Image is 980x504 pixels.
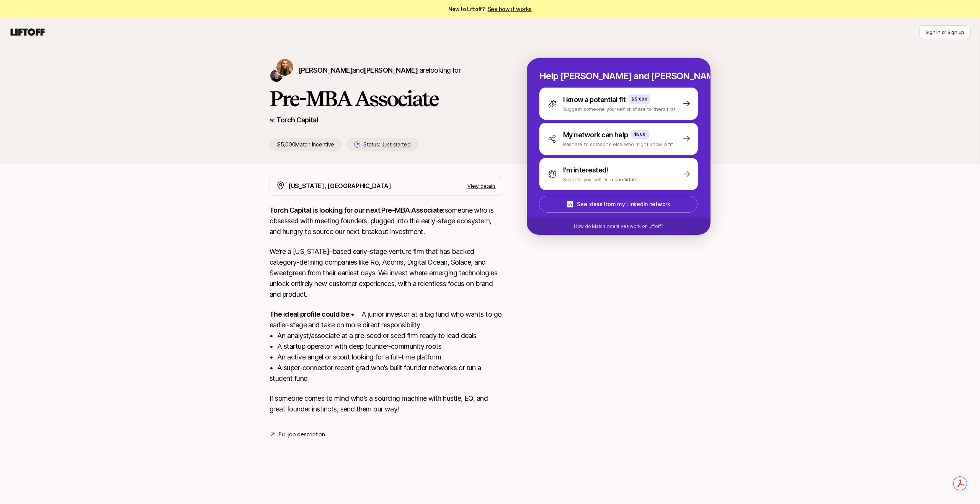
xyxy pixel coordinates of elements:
[563,165,608,176] p: I'm interested!
[563,94,626,105] p: I know a potential fit
[563,176,638,183] p: Suggest yourself as a candidate
[563,105,676,113] p: Suggest someone yourself or share to them first
[269,87,502,110] h1: Pre-MBA Associate
[269,309,502,384] p: • A junior investor at a big fund who wants to go earlier-stage and take on more direct responsib...
[563,140,673,148] p: Reshare to someone else who might know a fit
[279,430,325,439] a: Full job description
[270,70,283,82] img: Christopher Harper
[539,71,698,81] p: Help [PERSON_NAME] and [PERSON_NAME] hire
[467,182,496,190] p: View details
[574,223,663,230] p: How do Match Incentives work on Liftoff?
[299,65,461,76] p: are looking for
[269,393,502,415] p: If someone comes to mind who’s a sourcing machine with hustle, EQ, and great founder instincts, s...
[632,96,647,102] p: $5,000
[577,200,670,209] p: See ideas from my LinkedIn network
[448,5,532,14] span: New to Liftoff?
[269,310,351,318] strong: The ideal profile could be:
[634,131,646,137] p: $500
[288,181,391,191] p: [US_STATE], [GEOGRAPHIC_DATA]
[299,66,353,74] span: [PERSON_NAME]
[488,6,532,12] a: See how it works
[269,115,275,125] p: at
[276,116,318,124] a: Torch Capital
[353,66,418,74] span: and
[269,138,342,151] p: $5,000 Match Incentive
[382,141,411,148] span: Just started
[364,66,418,74] span: [PERSON_NAME]
[269,206,445,214] strong: Torch Capital is looking for our next Pre-MBA Associate:
[276,59,293,76] img: Katie Reiner
[269,246,502,300] p: We’re a [US_STATE]–based early-stage venture firm that has backed category-defining companies lik...
[919,25,971,39] button: Sign in or Sign up
[539,196,697,213] button: See ideas from my LinkedIn network
[563,130,628,140] p: My network can help
[269,205,502,237] p: someone who is obsessed with meeting founders, plugged into the early-stage ecosystem, and hungry...
[363,140,410,149] p: Status:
